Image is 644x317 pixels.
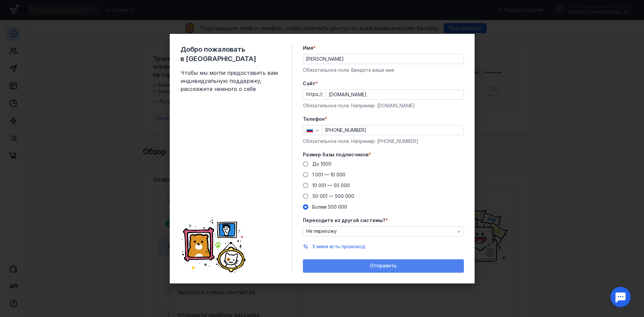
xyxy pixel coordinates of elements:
[312,161,331,167] span: До 1000
[312,204,347,210] span: Более 500 000
[312,244,365,249] span: У меня есть промокод
[303,226,464,236] button: Не перехожу
[303,259,464,273] button: Отправить
[303,80,316,87] span: Cайт
[312,193,354,199] span: 50 001 — 500 000
[312,172,345,177] span: 1 001 — 10 000
[370,263,396,269] span: Отправить
[180,69,281,93] span: Чтобы мы могли предоставить вам индивидуальную поддержку, расскажите немного о себе
[303,217,385,224] span: Переходите из другой системы?
[180,45,281,63] span: Добро пожаловать в [GEOGRAPHIC_DATA]
[303,102,464,109] div: Обязательное поле. Например: [DOMAIN_NAME]
[303,116,325,122] span: Телефон
[306,228,337,234] span: Не перехожу
[303,45,313,51] span: Имя
[303,67,464,73] div: Обязательное поле. Введите ваше имя
[303,151,369,158] span: Размер базы подписчиков
[312,182,350,188] span: 10 001 — 50 000
[312,243,365,250] button: У меня есть промокод
[303,138,464,145] div: Обязательное поле. Например: [PHONE_NUMBER]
